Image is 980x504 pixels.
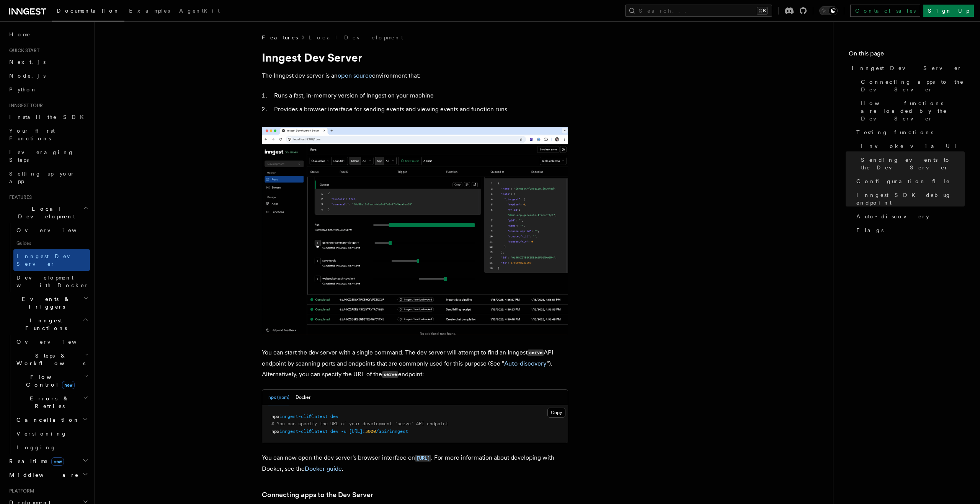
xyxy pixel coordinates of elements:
[129,8,170,14] span: Examples
[262,127,568,335] img: Dev Server Demo
[853,223,965,237] a: Flags
[6,335,90,454] div: Inngest Functions
[262,34,298,41] span: Features
[856,226,884,234] span: Flags
[6,28,90,41] a: Home
[853,188,965,210] a: Inngest SDK debug endpoint
[858,139,965,153] a: Invoke via UI
[6,102,43,109] span: Inngest tour
[305,465,342,472] a: Docker guide
[13,352,85,367] span: Steps & Workflows
[415,455,431,462] code: [URL]
[853,174,965,188] a: Configuration file
[853,125,965,139] a: Testing functions
[13,392,90,413] button: Errors & Retries
[858,96,965,125] a: How functions are loaded by the Dev Server
[9,149,74,163] span: Leveraging Steps
[16,339,95,345] span: Overview
[13,416,80,424] span: Cancellation
[852,64,962,72] span: Inngest Dev Server
[338,72,372,79] a: open source
[6,167,90,188] a: Setting up your app
[6,457,64,465] span: Realtime
[13,349,90,370] button: Steps & Workflows
[13,237,90,249] span: Guides
[6,223,90,292] div: Local Development
[858,75,965,96] a: Connecting apps to the Dev Server
[13,441,90,454] a: Logging
[57,8,120,14] span: Documentation
[850,5,920,17] a: Contact sales
[856,213,929,220] span: Auto-discovery
[376,429,408,434] span: /api/inngest
[279,414,328,419] span: inngest-cli@latest
[6,471,79,479] span: Middleware
[16,253,82,267] span: Inngest Dev Server
[547,408,565,418] button: Copy
[6,454,90,468] button: Realtimenew
[13,413,90,427] button: Cancellation
[16,444,56,450] span: Logging
[6,314,90,335] button: Inngest Functions
[9,31,31,38] span: Home
[271,429,279,434] span: npx
[262,489,373,500] a: Connecting apps to the Dev Server
[382,371,398,378] code: serve
[6,124,90,145] a: Your first Functions
[272,90,568,101] li: Runs a fast, in-memory version of Inngest on your machine
[6,292,90,314] button: Events & Triggers
[16,227,95,233] span: Overview
[16,275,88,288] span: Development with Docker
[6,83,90,96] a: Python
[9,128,55,141] span: Your first Functions
[861,142,963,150] span: Invoke via UI
[6,317,83,332] span: Inngest Functions
[13,223,90,237] a: Overview
[6,194,32,200] span: Features
[13,271,90,292] a: Development with Docker
[13,249,90,271] a: Inngest Dev Server
[6,110,90,124] a: Install the SDK
[16,431,67,437] span: Versioning
[349,429,365,434] span: [URL]:
[849,49,965,61] h4: On this page
[6,468,90,482] button: Middleware
[6,488,34,494] span: Platform
[757,7,768,15] kbd: ⌘K
[9,171,75,184] span: Setting up your app
[861,156,965,171] span: Sending events to the Dev Server
[6,202,90,223] button: Local Development
[6,295,83,311] span: Events & Triggers
[849,61,965,75] a: Inngest Dev Server
[330,429,338,434] span: dev
[279,429,328,434] span: inngest-cli@latest
[179,8,220,14] span: AgentKit
[415,454,431,461] a: [URL]
[13,427,90,441] a: Versioning
[856,128,933,136] span: Testing functions
[9,59,46,65] span: Next.js
[858,153,965,174] a: Sending events to the Dev Server
[9,114,88,120] span: Install the SDK
[819,6,838,15] button: Toggle dark mode
[341,429,346,434] span: -u
[262,452,568,474] p: You can now open the dev server's browser interface on . For more information about developing wi...
[853,210,965,223] a: Auto-discovery
[6,205,83,220] span: Local Development
[62,381,75,389] span: new
[268,390,289,405] button: npx (npm)
[175,2,224,21] a: AgentKit
[856,177,950,185] span: Configuration file
[9,86,37,93] span: Python
[296,390,310,405] button: Docker
[124,2,175,21] a: Examples
[923,5,974,17] a: Sign Up
[625,5,772,17] button: Search...⌘K
[271,414,279,419] span: npx
[262,50,568,64] h1: Inngest Dev Server
[9,73,46,79] span: Node.js
[262,347,568,380] p: You can start the dev server with a single command. The dev server will attempt to find an Innges...
[6,47,39,54] span: Quick start
[330,414,338,419] span: dev
[6,145,90,167] a: Leveraging Steps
